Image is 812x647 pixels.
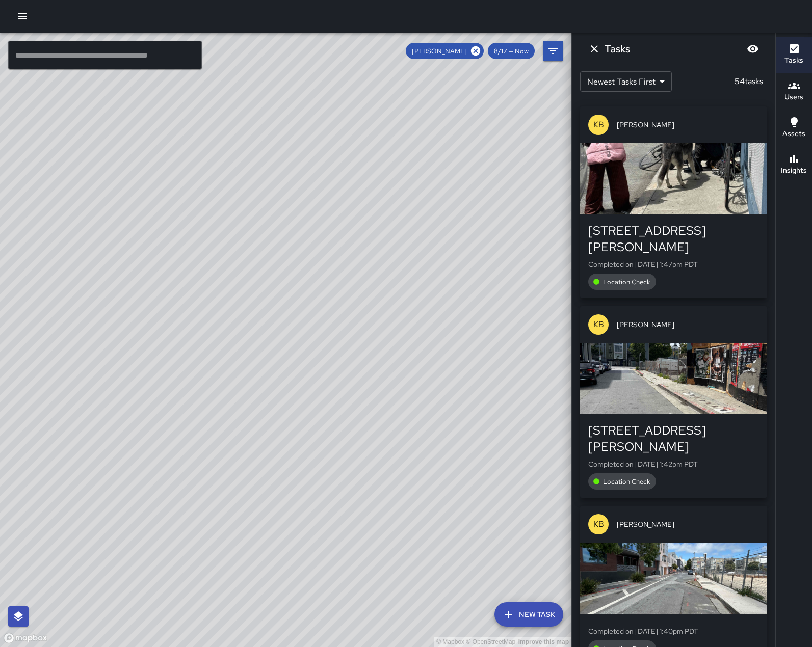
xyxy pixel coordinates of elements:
[588,459,759,469] p: Completed on [DATE] 1:42pm PDT
[597,278,656,286] span: Location Check
[584,39,605,59] button: Dismiss
[588,259,759,269] p: Completed on [DATE] 1:47pm PDT
[743,39,763,59] button: Blur
[543,41,563,61] button: Filters
[580,106,767,298] button: KB[PERSON_NAME][STREET_ADDRESS][PERSON_NAME]Completed on [DATE] 1:47pm PDTLocation Check
[617,519,759,529] span: [PERSON_NAME]
[406,47,473,56] span: [PERSON_NAME]
[494,602,563,627] button: New Task
[588,223,759,255] div: [STREET_ADDRESS][PERSON_NAME]
[593,318,604,331] p: KB
[617,120,759,130] span: [PERSON_NAME]
[605,41,630,57] h6: Tasks
[580,71,672,92] div: Newest Tasks First
[730,75,767,88] p: 54 tasks
[593,119,604,131] p: KB
[781,165,807,176] h6: Insights
[776,147,812,183] button: Insights
[776,73,812,110] button: Users
[597,477,656,486] span: Location Check
[784,55,803,66] h6: Tasks
[617,319,759,330] span: [PERSON_NAME]
[776,37,812,73] button: Tasks
[588,422,759,455] div: [STREET_ADDRESS][PERSON_NAME]
[593,518,604,530] p: KB
[782,128,805,140] h6: Assets
[406,43,484,59] div: [PERSON_NAME]
[784,92,803,103] h6: Users
[776,110,812,147] button: Assets
[488,47,535,56] span: 8/17 — Now
[588,626,759,636] p: Completed on [DATE] 1:40pm PDT
[580,306,767,498] button: KB[PERSON_NAME][STREET_ADDRESS][PERSON_NAME]Completed on [DATE] 1:42pm PDTLocation Check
